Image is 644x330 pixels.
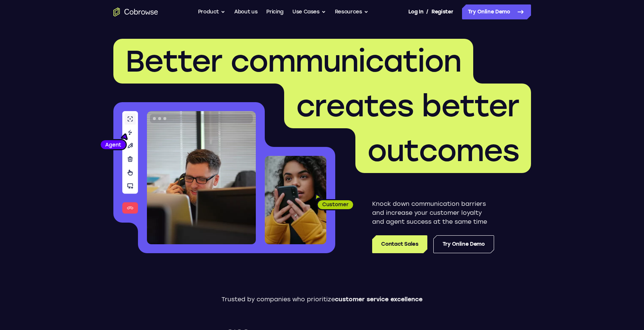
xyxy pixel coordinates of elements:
p: Knock down communication barriers and increase your customer loyalty and agent success at the sam... [372,199,494,226]
a: Log In [408,4,423,19]
img: A customer holding their phone [265,156,326,244]
button: Product [198,4,226,19]
span: creates better [296,88,519,124]
img: A customer support agent talking on the phone [147,111,256,244]
a: Pricing [266,4,283,19]
a: Try Online Demo [462,4,531,19]
button: Use Cases [292,4,326,19]
button: Resources [335,4,368,19]
a: Try Online Demo [433,235,494,253]
a: Register [431,4,453,19]
span: Better communication [125,43,461,79]
span: / [426,7,428,16]
span: customer service excellence [335,296,422,303]
a: Contact Sales [372,235,427,253]
a: About us [234,4,257,19]
span: outcomes [367,133,519,169]
a: Go to the home page [113,7,158,16]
